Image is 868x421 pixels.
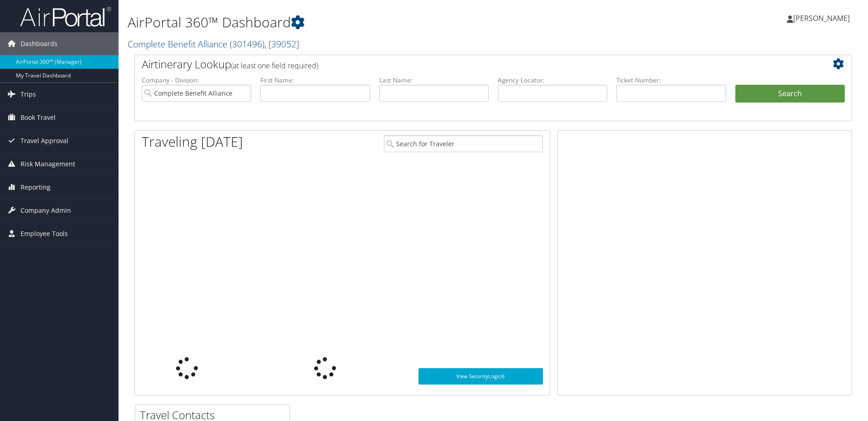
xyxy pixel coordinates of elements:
span: , [ 39052 ] [264,38,299,50]
button: Search [735,85,845,103]
a: [PERSON_NAME] [787,5,859,32]
label: Ticket Number: [616,76,726,85]
label: Company - Division: [142,76,251,85]
img: airportal-logo.png [20,6,111,27]
span: ( 301496 ) [230,38,264,50]
a: Complete Benefit Alliance [128,38,299,50]
span: Book Travel [21,106,56,129]
span: Dashboards [21,32,57,55]
span: Risk Management [21,153,75,175]
span: Employee Tools [21,222,68,245]
span: [PERSON_NAME] [793,13,850,23]
label: First Name: [260,76,370,85]
span: Company Admin [21,199,71,222]
span: Trips [21,83,36,106]
h2: Airtinerary Lookup [142,56,785,72]
h1: AirPortal 360™ Dashboard [128,13,615,32]
span: Reporting [21,176,51,199]
h1: Traveling [DATE] [142,132,243,151]
a: View SecurityLogic® [418,368,543,385]
span: (at least one field required) [231,61,318,71]
label: Agency Locator: [498,76,607,85]
span: Travel Approval [21,129,68,152]
input: Search for Traveler [384,135,543,152]
label: Last Name: [379,76,489,85]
